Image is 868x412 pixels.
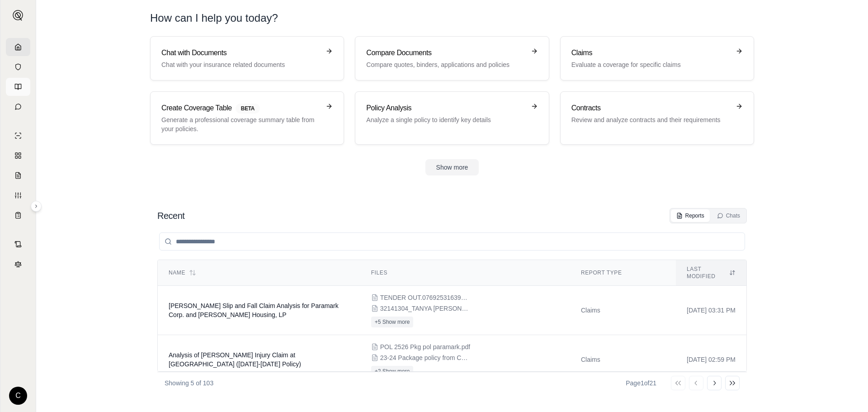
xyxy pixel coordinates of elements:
[560,91,754,145] a: ContractsReview and analyze contracts and their requirements
[6,255,30,273] a: Legal Search Engine
[9,387,27,405] div: C
[687,265,736,280] div: Last modified
[671,209,710,222] button: Reports
[676,212,704,219] div: Reports
[6,166,30,185] a: Claim Coverage
[6,78,30,96] a: Prompt Library
[13,10,24,21] img: Expand sidebar
[355,36,549,81] a: Compare DocumentsCompare quotes, binders, applications and policies
[161,103,320,114] h3: Create Coverage Table
[571,60,730,69] p: Evaluate a coverage for specific claims
[570,286,676,335] td: Claims
[371,317,414,327] button: +5 Show more
[165,379,213,388] p: Showing 5 of 103
[236,104,260,114] span: BETA
[380,304,471,313] span: 32141304_TANYA KAST VS. ABC INSURANCE COMPANY_SummonsComplaint (1).pdf
[157,209,184,222] h2: Recent
[161,60,320,69] p: Chat with your insurance related documents
[6,147,30,165] a: Policy Comparisons
[626,379,656,388] div: Page 1 of 21
[571,47,730,58] h3: Claims
[560,36,754,81] a: ClaimsEvaluate a coverage for specific claims
[366,103,525,114] h3: Policy Analysis
[6,206,30,224] a: Coverage Table
[717,212,740,219] div: Chats
[360,260,570,286] th: Files
[676,335,746,384] td: [DATE] 02:59 PM
[571,115,730,124] p: Review and analyze contracts and their requirements
[150,11,754,25] h1: How can I help you today?
[6,98,30,116] a: Chat
[6,38,30,56] a: Home
[712,209,745,222] button: Chats
[6,186,30,204] a: Custom Report
[355,91,549,145] a: Policy AnalysisAnalyze a single policy to identify key details
[366,47,525,58] h3: Compare Documents
[570,335,676,384] td: Claims
[9,6,27,24] button: Expand sidebar
[380,342,471,351] span: POL 2526 Pkg pol paramark.pdf
[169,351,301,368] span: Analysis of Tanya Kast Injury Claim at St. Croix Village Apartments (2023-2024 Policy)
[380,353,471,362] span: 23-24 Package policy from Chubb.pdf
[571,103,730,114] h3: Contracts
[425,159,479,175] button: Show more
[169,269,349,276] div: Name
[161,115,320,133] p: Generate a professional coverage summary table from your policies.
[31,201,42,212] button: Expand sidebar
[6,127,30,145] a: Single Policy
[366,115,525,124] p: Analyze a single policy to identify key details
[676,286,746,335] td: [DATE] 03:31 PM
[380,293,471,302] span: TENDER OUT.076925316390.pdf
[161,47,320,58] h3: Chat with Documents
[169,302,339,318] span: Tanya Kast Slip and Fall Claim Analysis for Paramark Corp. and Hudson Housing, LP
[150,91,344,145] a: Create Coverage TableBETAGenerate a professional coverage summary table from your policies.
[150,36,344,81] a: Chat with DocumentsChat with your insurance related documents
[366,60,525,69] p: Compare quotes, binders, applications and policies
[6,58,30,76] a: Documents Vault
[6,235,30,253] a: Contract Analysis
[371,366,414,377] button: +2 Show more
[570,260,676,286] th: Report Type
